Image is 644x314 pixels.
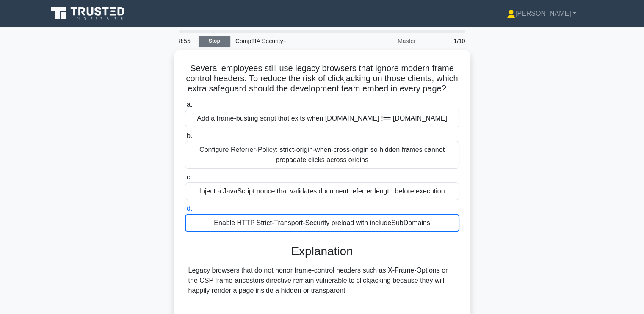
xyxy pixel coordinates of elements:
[199,36,230,47] a: Stop
[187,205,192,212] span: d.
[187,132,192,139] span: b.
[187,174,192,181] span: c.
[230,33,347,50] div: CompTIA Security+
[185,110,459,127] div: Add a frame-busting script that exits when [DOMAIN_NAME] !== [DOMAIN_NAME]
[347,33,421,50] div: Master
[190,244,454,259] h3: Explanation
[184,63,460,94] h5: Several employees still use legacy browsers that ignore modern frame control headers. To reduce t...
[185,214,459,232] div: Enable HTTP Strict-Transport-Security preload with includeSubDomains
[174,33,199,50] div: 8:55
[187,101,192,108] span: a.
[185,182,459,200] div: Inject a JavaScript nonce that validates document.referrer length before execution
[185,141,459,169] div: Configure Referrer-Policy: strict-origin-when-cross-origin so hidden frames cannot propagate clic...
[421,33,470,50] div: 1/10
[486,5,597,22] a: [PERSON_NAME]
